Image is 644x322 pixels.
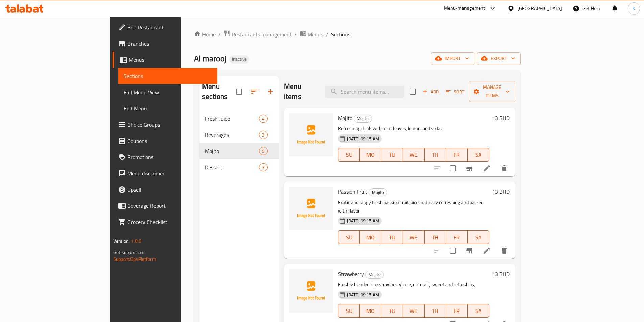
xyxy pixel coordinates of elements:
span: Full Menu View [124,88,212,96]
button: Add section [262,83,279,100]
button: TU [381,230,403,244]
a: Promotions [113,149,217,165]
button: SA [468,304,489,318]
div: items [259,131,267,139]
button: WE [403,148,425,162]
div: Dessert [205,163,259,171]
span: [DATE] 09:15 AM [344,218,382,224]
a: Sections [118,68,217,84]
button: TH [425,230,446,244]
span: Select all sections [232,84,246,99]
span: SA [470,306,486,316]
button: delete [496,243,512,259]
span: Sort [446,88,464,96]
h6: 13 BHD [492,269,510,279]
a: Edit menu item [483,164,491,172]
span: Edit Restaurant [127,23,212,31]
button: SA [468,230,489,244]
li: / [326,30,328,39]
span: Mojito [205,147,259,155]
span: Menus [129,56,212,64]
button: Add [420,86,442,97]
h2: Menu items [284,81,317,102]
span: k [633,5,635,12]
button: delete [496,160,512,176]
span: MO [362,306,379,316]
button: WE [403,230,425,244]
span: Coverage Report [127,202,212,210]
span: Choice Groups [127,121,212,129]
span: TH [427,150,444,160]
p: Refreshing drink with mint leaves, lemon, and soda. [338,124,489,133]
nav: Menu sections [199,108,278,178]
a: Menus [113,52,217,68]
span: Promotions [127,153,212,161]
span: export [482,54,515,63]
span: 1.0.0 [131,237,141,245]
span: MO [362,150,379,160]
span: 3 [259,164,267,171]
input: search [325,86,404,98]
button: WE [403,304,425,318]
button: Branch-specific-item [461,160,477,176]
button: MO [360,230,381,244]
span: 4 [259,116,267,122]
button: Branch-specific-item [461,243,477,259]
a: Support.OpsPlatform [113,255,156,264]
button: FR [446,230,468,244]
button: SA [468,148,489,162]
h6: 13 BHD [492,113,510,123]
span: 5 [259,148,267,154]
span: TU [384,150,400,160]
button: SU [338,230,360,244]
span: SU [341,232,357,242]
span: Strawberry [338,269,364,279]
span: SA [470,150,486,160]
span: Sort sections [246,83,262,100]
span: FR [449,150,465,160]
div: [GEOGRAPHIC_DATA] [517,5,562,12]
span: Add item [420,86,442,97]
h2: Menu sections [202,81,236,102]
div: Inactive [229,55,249,64]
button: TH [425,304,446,318]
img: Mojito [289,113,333,156]
span: MO [362,232,379,242]
p: Exotic and tangy fresh passion fruit juice, naturally refreshing and packed with flavor. [338,198,489,215]
div: Mojito [354,115,372,123]
li: / [218,30,221,39]
span: Fresh Juice [205,115,259,123]
a: Edit menu item [483,247,491,255]
a: Coupons [113,133,217,149]
a: Edit Menu [118,100,217,117]
span: 3 [259,132,267,138]
span: Add [422,88,440,96]
div: items [259,147,267,155]
span: Beverages [205,131,259,139]
a: Branches [113,35,217,52]
button: FR [446,304,468,318]
span: SU [341,150,357,160]
span: FR [449,232,465,242]
div: Menu-management [444,4,485,13]
span: Passion Fruit [338,187,367,197]
span: SU [341,306,357,316]
span: [DATE] 09:15 AM [344,292,382,298]
span: Edit Menu [124,104,212,113]
a: Coverage Report [113,198,217,214]
span: WE [406,150,422,160]
span: Mojito [366,271,383,278]
span: Menus [308,30,323,39]
button: TU [381,148,403,162]
button: MO [360,304,381,318]
span: Branches [127,40,212,48]
a: Menus [300,30,323,39]
span: TH [427,232,444,242]
span: Sections [124,72,212,80]
div: Mojito [369,188,387,196]
h6: 13 BHD [492,187,510,196]
div: Mojito5 [199,143,278,159]
span: Restaurants management [232,30,292,39]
